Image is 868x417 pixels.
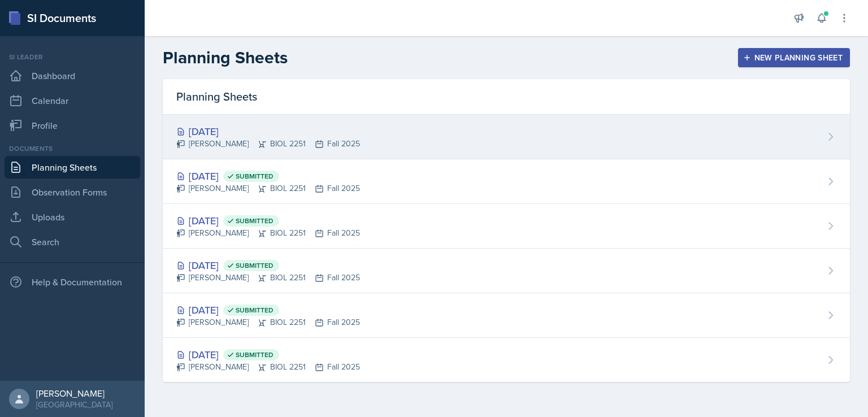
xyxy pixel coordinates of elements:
[176,227,360,239] div: [PERSON_NAME] BIOL 2251 Fall 2025
[176,213,360,228] div: [DATE]
[163,204,850,249] a: [DATE] Submitted [PERSON_NAME]BIOL 2251Fall 2025
[176,124,360,139] div: [DATE]
[5,206,140,228] a: Uploads
[5,114,140,137] a: Profile
[5,89,140,112] a: Calendar
[236,172,274,181] span: Submitted
[176,347,360,362] div: [DATE]
[176,272,360,284] div: [PERSON_NAME] BIOL 2251 Fall 2025
[163,79,850,115] div: Planning Sheets
[5,156,140,179] a: Planning Sheets
[236,350,274,359] span: Submitted
[176,138,360,150] div: [PERSON_NAME] BIOL 2251 Fall 2025
[163,293,850,338] a: [DATE] Submitted [PERSON_NAME]BIOL 2251Fall 2025
[236,216,274,225] span: Submitted
[176,258,360,273] div: [DATE]
[163,47,288,68] h2: Planning Sheets
[745,53,843,62] div: New Planning Sheet
[5,271,140,293] div: Help & Documentation
[5,64,140,87] a: Dashboard
[738,48,850,67] button: New Planning Sheet
[236,306,274,315] span: Submitted
[5,52,140,62] div: Si leader
[163,338,850,382] a: [DATE] Submitted [PERSON_NAME]BIOL 2251Fall 2025
[163,249,850,293] a: [DATE] Submitted [PERSON_NAME]BIOL 2251Fall 2025
[176,183,360,194] div: [PERSON_NAME] BIOL 2251 Fall 2025
[5,181,140,203] a: Observation Forms
[176,316,360,328] div: [PERSON_NAME] BIOL 2251 Fall 2025
[5,144,140,154] div: Documents
[236,261,274,270] span: Submitted
[36,388,112,399] div: [PERSON_NAME]
[176,168,360,184] div: [DATE]
[163,115,850,159] a: [DATE] [PERSON_NAME]BIOL 2251Fall 2025
[176,361,360,373] div: [PERSON_NAME] BIOL 2251 Fall 2025
[176,302,360,318] div: [DATE]
[36,399,112,410] div: [GEOGRAPHIC_DATA]
[5,231,140,253] a: Search
[163,159,850,204] a: [DATE] Submitted [PERSON_NAME]BIOL 2251Fall 2025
